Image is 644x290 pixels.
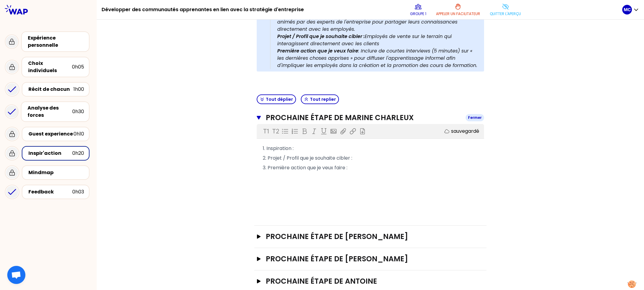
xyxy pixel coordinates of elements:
[466,114,484,121] div: Fermer
[28,188,72,196] div: Feedback
[28,34,84,49] div: Expérience personnelle
[73,130,84,138] div: 0h10
[266,113,461,123] h3: Prochaine étape de Marine Charleux
[301,94,339,104] button: Tout replier
[263,145,294,152] span: 1. Inspiration :
[490,11,521,16] p: Quitter l'aperçu
[72,150,84,157] div: 0h20
[257,276,484,286] button: Prochaine étape de Antoine
[272,127,279,135] p: T2
[28,60,72,74] div: Choix individuels
[624,7,631,13] p: MC
[436,11,480,16] p: Appeler un facilitateur
[73,86,84,93] div: 1h00
[408,1,429,19] button: Groupe 1
[277,47,358,54] strong: Première action que je veux faire
[277,11,479,33] p: [PERSON_NAME] qui a déployé des séries de webinaires internes, animés par des experts de l'entrep...
[257,113,484,123] button: Prochaine étape de Marine CharleuxFermer
[28,130,73,138] div: Guest experience
[72,188,84,196] div: 0h03
[410,11,426,16] p: Groupe 1
[28,169,84,176] div: Mindmap
[28,150,72,157] div: Inspir'action
[72,108,84,115] div: 0h30
[451,128,479,135] p: sauvegardé
[622,5,639,14] button: MC
[487,1,523,19] button: Quitter l'aperçu
[266,276,463,286] h3: Prochaine étape de Antoine
[257,232,484,241] button: Prochaine étape de [PERSON_NAME]
[257,94,296,104] button: Tout déplier
[28,86,73,93] div: Récit de chacun
[266,232,463,241] h3: Prochaine étape de [PERSON_NAME]
[257,254,484,264] button: Prochaine étape de [PERSON_NAME]
[277,47,479,69] p: : Inclure de courtes interviews (5 minutes) sur « les dernières choses apprises » pour diffuser l...
[72,63,84,71] div: 0h05
[277,33,365,40] strong: Projet / Profil que je souhaite cibler :
[263,155,352,161] span: 2. Projet / Profil que je souhaite cibler :
[7,266,25,284] div: Ouvrir le chat
[266,254,463,264] h3: Prochaine étape de [PERSON_NAME]
[28,104,72,119] div: Analyse des forces
[263,164,347,171] span: 3. Première action que je veux faire :
[277,33,479,47] p: Employés de vente sur le terrain qui interagissent directement avec les clients
[434,1,483,19] button: Appeler un facilitateur
[263,127,269,135] p: T1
